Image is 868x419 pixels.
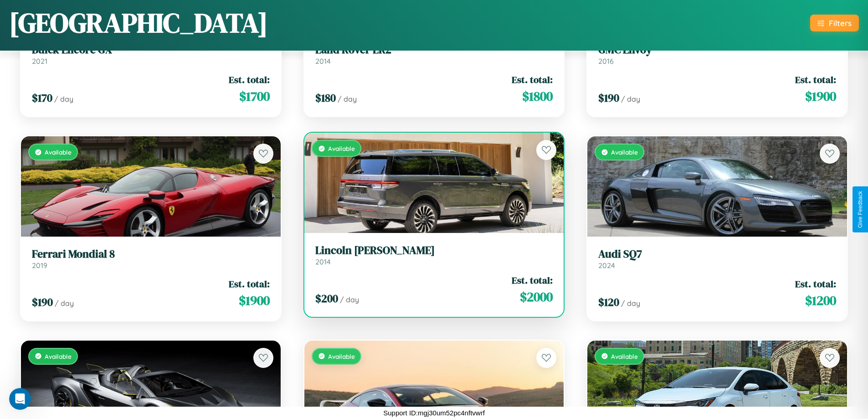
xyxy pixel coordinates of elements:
[611,352,638,360] span: Available
[229,277,270,290] span: Est. total:
[512,274,553,287] span: Est. total:
[315,244,553,266] a: Lincoln [PERSON_NAME]2014
[315,43,553,66] a: Land Rover LR22014
[520,288,553,306] span: $ 2000
[239,87,270,105] span: $ 1700
[598,43,836,66] a: GMC Envoy2016
[315,244,553,257] h3: Lincoln [PERSON_NAME]
[32,248,270,261] h3: Ferrari Mondial 8
[621,299,640,308] span: / day
[54,94,73,103] span: / day
[32,57,47,66] span: 2021
[598,248,836,270] a: Audi SQ72024
[598,248,836,261] h3: Audi SQ7
[32,90,52,105] span: $ 170
[32,248,270,270] a: Ferrari Mondial 82019
[45,352,72,360] span: Available
[829,18,852,28] div: Filters
[32,261,47,270] span: 2019
[338,94,357,103] span: / day
[598,57,614,66] span: 2016
[55,299,74,308] span: / day
[340,295,359,304] span: / day
[32,295,53,310] span: $ 190
[328,145,355,152] span: Available
[805,87,836,105] span: $ 1900
[315,291,338,306] span: $ 200
[383,407,485,419] p: Support ID: mgj30um52pc4nftvwrf
[805,291,836,310] span: $ 1200
[32,43,270,66] a: Buick Encore GX2021
[621,94,640,103] span: / day
[315,90,336,105] span: $ 180
[239,291,270,310] span: $ 1900
[229,73,270,86] span: Est. total:
[795,277,836,290] span: Est. total:
[315,257,331,266] span: 2014
[598,295,619,310] span: $ 120
[598,90,619,105] span: $ 190
[857,191,863,228] div: Give Feedback
[315,57,331,66] span: 2014
[512,73,553,86] span: Est. total:
[611,148,638,156] span: Available
[810,15,859,31] button: Filters
[45,148,72,156] span: Available
[598,261,615,270] span: 2024
[328,352,355,360] span: Available
[9,4,268,41] h1: [GEOGRAPHIC_DATA]
[522,87,553,105] span: $ 1800
[795,73,836,86] span: Est. total:
[9,388,31,410] iframe: Intercom live chat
